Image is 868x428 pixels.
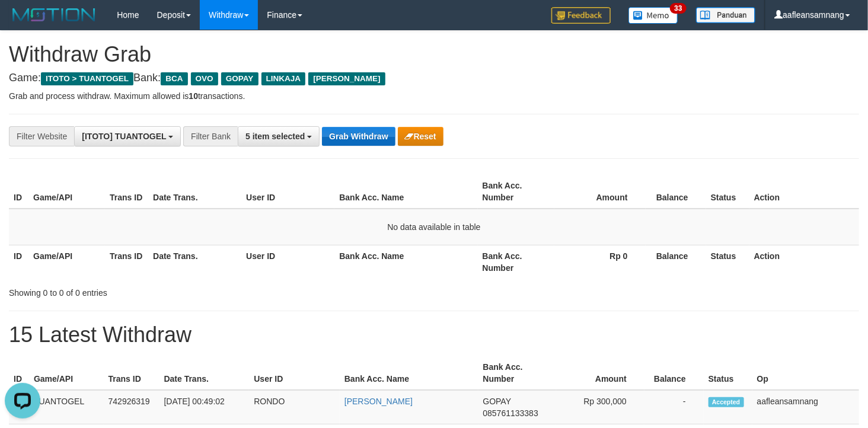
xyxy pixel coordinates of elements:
th: User ID [241,245,334,279]
th: Trans ID [105,175,148,209]
th: Game/API [28,175,105,209]
td: [DATE] 00:49:02 [159,390,250,424]
th: Date Trans. [159,356,250,390]
span: OVO [191,72,218,85]
span: BCA [161,72,187,85]
span: GOPAY [221,72,259,85]
img: MOTION_logo.png [9,6,99,24]
div: Showing 0 to 0 of 0 entries [9,282,353,299]
th: Trans ID [105,245,148,279]
h1: Withdraw Grab [9,43,859,66]
p: Grab and process withdraw. Maximum allowed is transactions. [9,90,859,102]
th: User ID [249,356,340,390]
th: Date Trans. [148,245,241,279]
th: Balance [644,356,704,390]
th: Balance [646,245,706,279]
span: 5 item selected [245,132,305,141]
div: Filter Bank [183,126,238,146]
th: User ID [241,175,334,209]
button: [ITOTO] TUANTOGEL [74,126,181,146]
div: Filter Website [9,126,74,146]
th: Status [706,245,749,279]
th: Bank Acc. Name [334,245,477,279]
th: Amount [556,356,644,390]
th: Bank Acc. Name [334,175,477,209]
th: Bank Acc. Number [478,175,554,209]
a: [PERSON_NAME] [344,397,413,406]
button: 5 item selected [238,126,320,146]
th: Bank Acc. Number [478,356,556,390]
th: Action [749,175,859,209]
th: Rp 0 [554,245,646,279]
span: Copy 085761133383 to clipboard [483,408,538,418]
h1: 15 Latest Withdraw [9,323,859,347]
th: Date Trans. [148,175,241,209]
span: LINKAJA [261,72,306,85]
img: Button%20Memo.svg [628,7,678,24]
td: TUANTOGEL [29,390,104,424]
button: Open LiveChat chat widget [5,5,40,40]
th: ID [9,245,28,279]
img: Feedback.jpg [551,7,611,24]
h4: Game: Bank: [9,72,859,84]
span: Accepted [709,397,744,407]
span: ITOTO > TUANTOGEL [41,72,133,85]
th: Bank Acc. Number [478,245,554,279]
th: Game/API [28,245,105,279]
td: 742926319 [104,390,159,424]
td: Rp 300,000 [556,390,644,424]
td: aafleansamnang [752,390,859,424]
th: Action [749,245,859,279]
th: Status [704,356,752,390]
th: ID [9,356,29,390]
td: - [644,390,704,424]
span: [ITOTO] TUANTOGEL [82,132,166,141]
span: [PERSON_NAME] [308,72,385,85]
span: GOPAY [483,397,511,406]
th: Op [752,356,859,390]
td: RONDO [249,390,340,424]
strong: 10 [189,91,198,101]
th: Amount [554,175,646,209]
th: Status [706,175,749,209]
img: panduan.png [696,7,755,23]
span: 33 [670,3,686,14]
button: Grab Withdraw [322,127,395,146]
th: Trans ID [104,356,159,390]
td: No data available in table [9,209,859,245]
th: Game/API [29,356,104,390]
th: ID [9,175,28,209]
th: Bank Acc. Name [340,356,478,390]
button: Reset [398,127,443,146]
th: Balance [646,175,706,209]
